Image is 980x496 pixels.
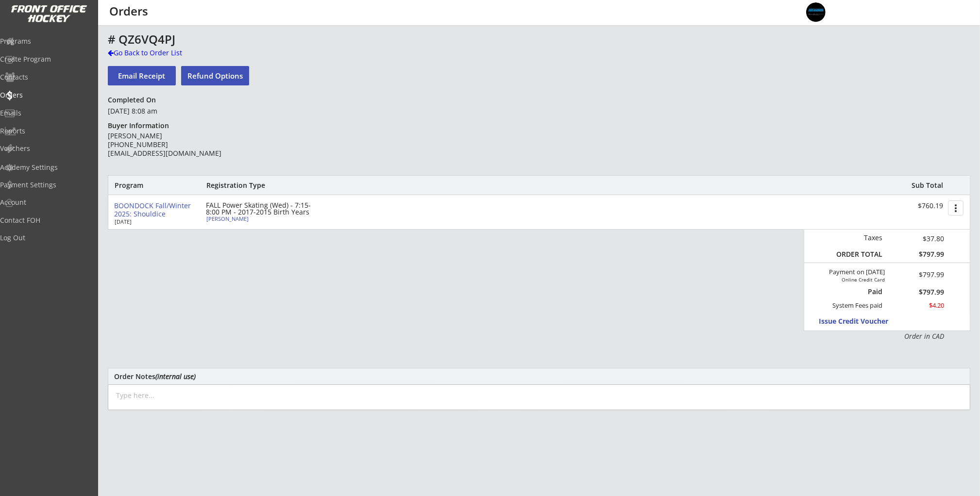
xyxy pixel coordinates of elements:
[108,48,208,58] div: Go Back to Order List
[155,372,196,381] em: (internal use)
[114,373,964,380] div: Order Notes
[889,250,944,259] div: $797.99
[838,287,882,296] div: Paid
[114,202,198,218] div: BOONDOCK Fall/Winter 2025: Shouldice
[889,233,944,244] div: $37.80
[889,301,944,310] div: $4.20
[897,271,944,278] div: $797.99
[824,301,882,310] div: System Fees paid
[108,66,176,85] button: Email Receipt
[115,181,167,190] div: Program
[108,33,573,45] div: # QZ6VQ4PJ
[832,233,882,242] div: Taxes
[889,289,944,296] div: $797.99
[206,202,318,215] div: FALL Power Skating (Wed) - 7:15-8:00 PM - 2017-2015 Birth Years
[830,277,885,282] div: Online Credit Card
[808,268,885,276] div: Payment on [DATE]
[832,331,944,341] div: Order in CAD
[819,315,909,328] button: Issue Credit Voucher
[108,132,248,158] div: [PERSON_NAME] [PHONE_NUMBER] [EMAIL_ADDRESS][DOMAIN_NAME]
[206,181,318,190] div: Registration Type
[948,200,963,215] button: more_vert
[108,96,160,104] div: Completed On
[108,106,248,116] div: [DATE] 8:08 am
[206,216,315,221] div: [PERSON_NAME]
[901,181,943,190] div: Sub Total
[181,66,249,85] button: Refund Options
[115,219,192,224] div: [DATE]
[108,121,173,130] div: Buyer Information
[883,202,943,210] div: $760.19
[832,250,882,259] div: ORDER TOTAL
